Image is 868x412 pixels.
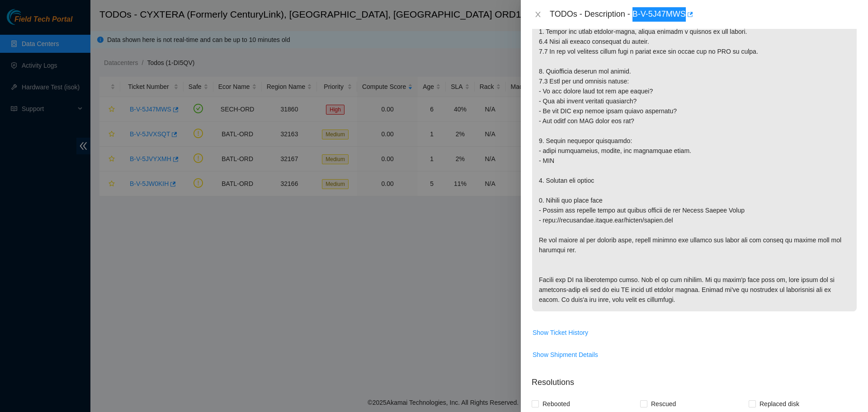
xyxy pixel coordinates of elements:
div: TODOs - Description - B-V-5J47MWS [550,7,857,22]
span: Rebooted [539,397,574,411]
span: Replaced disk [756,397,803,411]
button: Show Shipment Details [532,347,599,362]
button: Show Ticket History [532,325,589,340]
p: Resolutions [532,369,857,389]
button: Close [532,10,544,19]
span: Show Shipment Details [533,350,598,360]
span: Show Ticket History [533,328,588,338]
span: Rescued [647,397,679,411]
span: close [534,11,542,18]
